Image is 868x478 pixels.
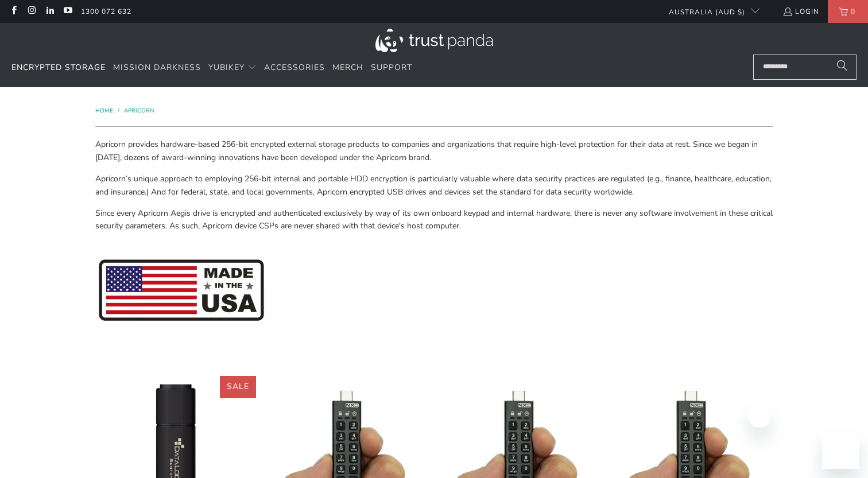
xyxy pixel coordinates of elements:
[264,55,325,81] a: Accessories
[95,208,773,231] span: Since every Apricorn Aegis drive is encrypted and authenticated exclusively by way of its own onb...
[828,55,857,80] button: Search
[375,29,493,52] img: Trust Panda Australia
[45,7,55,16] a: Trust Panda Australia on LinkedIn
[26,7,36,16] a: Trust Panda Australia on Instagram
[81,5,131,18] a: 1300 072 632
[95,139,758,162] span: Apricorn provides hardware-based 256-bit encrypted external storage products to companies and org...
[748,405,771,428] iframe: Close message
[95,107,113,115] span: Home
[753,55,857,80] input: Search...
[95,107,115,115] a: Home
[95,173,772,197] span: Apricorn’s unique approach to employing 256-bit internal and portable HDD encryption is particula...
[113,55,201,81] a: Mission Darkness
[371,62,412,73] span: Support
[208,62,245,73] span: YubiKey
[113,62,201,73] span: Mission Darkness
[227,381,249,392] span: Sale
[782,5,819,18] a: Login
[11,55,106,81] a: Encrypted Storage
[371,55,412,81] a: Support
[9,7,18,16] a: Trust Panda Australia on Facebook
[11,55,412,81] nav: Translation missing: en.navigation.header.main_nav
[264,62,325,73] span: Accessories
[118,107,119,115] span: /
[208,55,257,81] summary: YubiKey
[332,55,363,81] a: Merch
[332,62,363,73] span: Merch
[63,7,72,16] a: Trust Panda Australia on YouTube
[124,107,154,115] a: Apricorn
[11,62,106,73] span: Encrypted Storage
[822,432,859,469] iframe: Button to launch messaging window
